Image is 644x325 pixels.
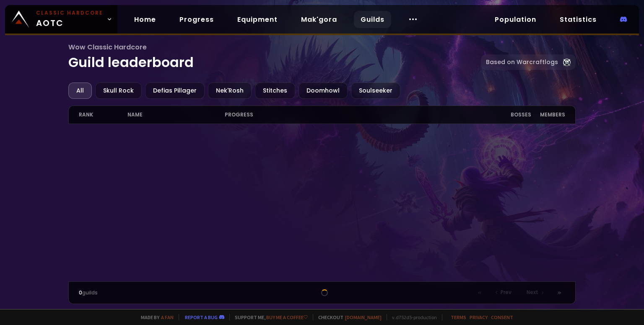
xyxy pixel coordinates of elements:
[231,11,284,28] a: Equipment
[531,106,565,124] div: members
[299,83,348,99] div: Doomhowl
[488,11,543,28] a: Population
[470,314,488,320] a: Privacy
[127,106,225,124] div: name
[491,314,513,320] a: Consent
[354,11,391,28] a: Guilds
[185,314,218,320] a: Report a bug
[145,83,205,99] div: Defias Pillager
[501,289,512,296] span: Prev
[492,106,531,124] div: Bosses
[5,5,117,34] a: Classic HardcoreAOTC
[79,106,127,124] div: rank
[255,83,295,99] div: Stitches
[136,314,174,320] span: Made by
[36,9,103,17] small: Classic Hardcore
[79,289,82,296] span: 0
[451,314,466,320] a: Terms
[351,83,400,99] div: Soulseeker
[36,9,103,29] span: AOTC
[68,83,92,99] div: All
[481,54,576,70] a: Based on Warcraftlogs
[208,83,252,99] div: Nek'Rosh
[127,11,163,28] a: Home
[563,59,571,66] img: Warcraftlog
[173,11,221,28] a: Progress
[553,11,603,28] a: Statistics
[68,42,481,52] span: Wow Classic Hardcore
[266,314,308,320] a: Buy me a coffee
[313,314,382,320] span: Checkout
[387,314,437,320] span: v. d752d5 - production
[527,289,538,296] span: Next
[225,106,492,124] div: progress
[68,42,481,72] h1: Guild leaderboard
[79,289,200,297] div: guilds
[229,314,308,320] span: Support me,
[345,314,382,320] a: [DOMAIN_NAME]
[95,83,142,99] div: Skull Rock
[161,314,174,320] a: a fan
[294,11,344,28] a: Mak'gora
